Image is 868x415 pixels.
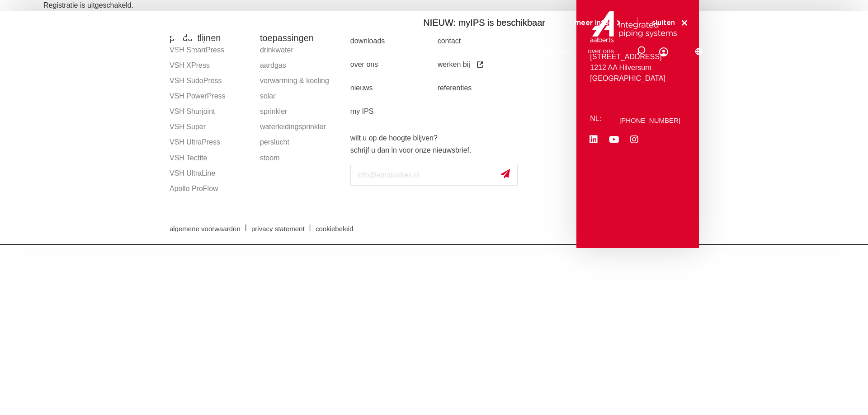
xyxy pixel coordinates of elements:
a: VSH UltraLine [170,166,251,181]
input: info@emailadres.nl [350,165,518,186]
a: producten [345,33,376,68]
a: VSH UltraPress [170,135,251,150]
a: verwarming & koeling [260,73,341,89]
a: VSH Shurjoint [170,104,251,119]
a: over ons [588,33,614,68]
a: VSH PowerPress [170,89,251,104]
span: NIEUW: myIPS is beschikbaar [423,18,545,28]
a: meer info [575,19,623,27]
a: algemene voorwaarden [163,225,247,232]
a: toepassingen [436,33,476,68]
a: services [545,33,570,68]
nav: Menu [345,33,614,68]
a: markten [393,33,418,68]
span: algemene voorwaarden [170,225,241,232]
a: cookiebeleid [309,225,360,232]
iframe: reCAPTCHA [350,193,488,228]
span: meer info [575,19,609,26]
a: solar [260,89,341,104]
span: cookiebeleid [316,225,353,232]
span: sluiten [652,19,675,26]
a: VSH SudoPress [170,73,251,89]
img: send.svg [501,169,510,178]
a: Apollo ProFlow [170,181,251,196]
a: sluiten [652,19,689,27]
a: [PHONE_NUMBER] [619,117,680,124]
strong: wilt u op de hoogte blijven? [350,134,438,142]
a: nieuws [350,76,438,100]
a: referenties [438,76,525,100]
a: sprinkler [260,104,341,119]
span: privacy statement [251,225,305,232]
a: VSH Tectite [170,150,251,166]
a: privacy statement [245,225,311,232]
a: VSH Super [170,119,251,135]
a: perslucht [260,135,341,150]
strong: schrijf u dan in voor onze nieuwsbrief. [350,146,472,154]
a: waterleidingsprinkler [260,119,341,135]
nav: Menu [350,29,572,123]
a: stoom [260,150,341,166]
a: downloads [495,33,527,68]
a: my IPS [350,100,438,123]
p: NL: [590,113,604,124]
